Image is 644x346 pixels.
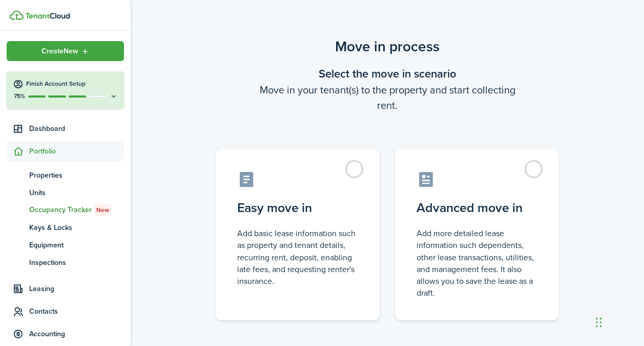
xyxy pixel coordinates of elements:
[26,80,118,88] h4: Finish Account Setup
[29,306,124,317] span: Contacts
[29,123,124,134] span: Dashboard
[7,184,124,201] a: Units
[7,41,124,61] button: Open menu
[29,187,124,198] span: Units
[96,205,109,215] span: New
[29,170,124,181] span: Properties
[7,219,124,236] a: Keys & Locks
[596,307,602,338] div: Drag
[7,71,124,108] button: Finish Account Setup75%
[7,119,124,139] a: Dashboard
[13,92,26,101] p: 75%
[7,254,124,271] a: Inspections
[29,329,124,339] span: Accounting
[208,36,567,57] scenario-title: Move in process
[473,235,644,346] iframe: Chat Widget
[29,204,124,216] span: Occupancy Tracker
[41,48,78,55] span: Create New
[208,65,567,82] wizard-step-header-title: Select the move in scenario
[10,10,24,20] img: TenantCloud
[7,201,124,219] a: Occupancy TrackerNew
[7,236,124,254] a: Equipment
[29,240,124,251] span: Equipment
[237,199,358,217] control-radio-card-title: Easy move in
[29,257,124,268] span: Inspections
[208,82,567,113] wizard-step-header-description: Move in your tenant(s) to the property and start collecting rent.
[417,227,537,299] control-radio-card-description: Add more detailed lease information such dependents, other lease transactions, utilities, and man...
[7,166,124,184] a: Properties
[29,146,124,157] span: Portfolio
[237,227,358,287] control-radio-card-description: Add basic lease information such as property and tenant details, recurring rent, deposit, enablin...
[29,283,124,294] span: Leasing
[417,199,537,217] control-radio-card-title: Advanced move in
[29,222,124,233] span: Keys & Locks
[25,13,70,19] img: TenantCloud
